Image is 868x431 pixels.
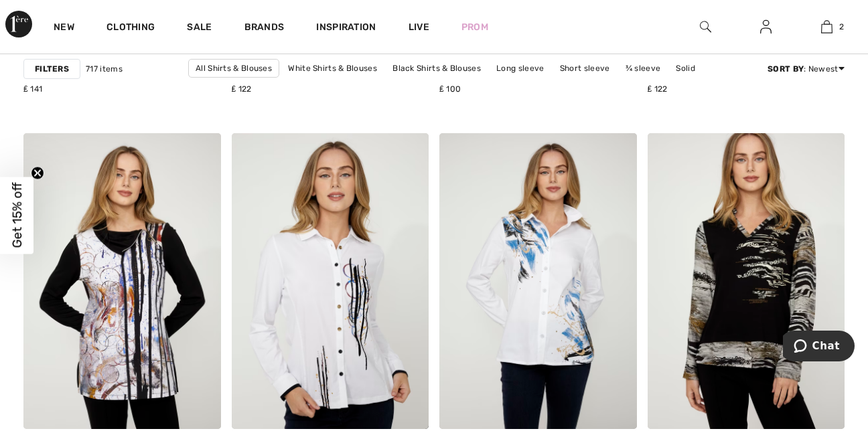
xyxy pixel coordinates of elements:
[86,63,123,75] span: 717 items
[310,78,457,95] a: [PERSON_NAME] Shirts & Blouses
[648,84,668,94] span: ₤ 122
[648,133,845,429] img: V-Neck Jewel Embellished Pullover Style 75682. As sample
[23,84,42,94] span: ₤ 141
[760,19,772,35] img: My Info
[768,64,804,74] strong: Sort By
[187,21,212,35] a: Sale
[459,78,580,95] a: [PERSON_NAME] & Blouses
[232,84,252,94] span: ₤ 122
[35,63,69,75] strong: Filters
[768,63,845,75] div: : Newest
[409,20,429,34] a: Live
[244,21,285,35] a: Brands
[553,60,617,77] a: Short sleeve
[232,133,429,429] img: Abstract Casual Button Shirt Style 75653. As sample
[783,331,855,364] iframe: Opens a widget where you can chat to one of our agents
[797,19,857,35] a: 2
[700,19,711,35] img: search the website
[669,60,702,77] a: Solid
[188,59,279,78] a: All Shirts & Blouses
[316,21,376,35] span: Inspiration
[839,21,844,33] span: 2
[281,60,384,77] a: White Shirts & Blouses
[23,133,221,429] img: Chic Abstract Zipper Jacket Style 75652. As sample
[461,20,488,34] a: Prom
[54,21,74,35] a: New
[821,19,833,35] img: My Bag
[490,60,551,77] a: Long sleeve
[439,84,461,94] span: ₤ 100
[5,11,32,37] img: 1ère Avenue
[386,60,488,77] a: Black Shirts & Blouses
[619,60,667,77] a: ¾ sleeve
[439,133,637,429] img: Chic Button Closure Shirt Style 75673. As sample
[9,183,25,248] span: Get 15% off
[749,19,782,35] a: Sign In
[31,167,44,180] button: Close teaser
[106,21,155,35] a: Clothing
